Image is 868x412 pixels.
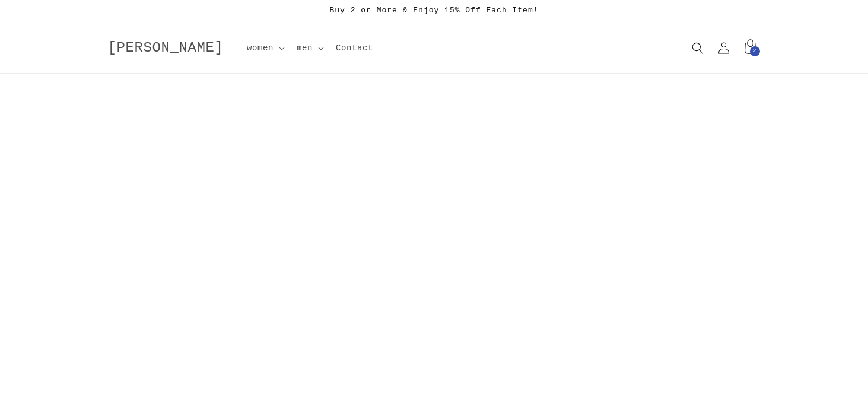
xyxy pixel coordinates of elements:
[247,43,274,53] span: women
[290,36,329,61] summary: men
[753,46,756,56] span: 2
[108,40,224,56] span: [PERSON_NAME]
[240,36,290,61] summary: women
[329,6,538,15] span: Buy 2 or More & Enjoy 15% Off Each Item!
[336,43,373,53] span: Contact
[329,36,380,61] a: Contact
[685,35,711,61] summary: Search
[297,43,313,53] span: men
[103,37,228,60] a: [PERSON_NAME]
